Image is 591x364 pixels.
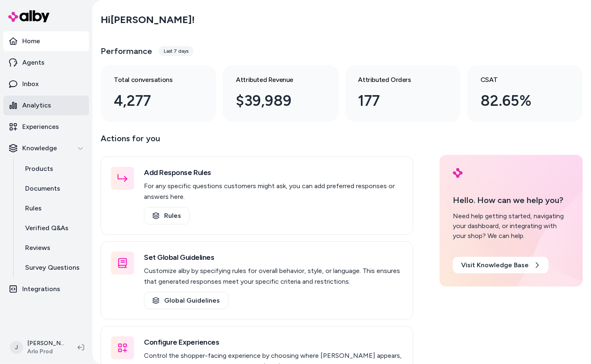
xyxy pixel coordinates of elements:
[22,122,59,132] p: Experiences
[3,31,89,51] a: Home
[101,132,413,152] p: Actions for you
[480,75,556,85] h3: CSAT
[236,90,312,112] div: $39,989
[453,257,549,273] a: Visit Knowledge Base
[27,348,64,356] span: Arlo Prod
[114,75,190,85] h3: Total conversations
[17,218,89,238] a: Verified Q&As
[3,279,89,299] a: Integrations
[144,207,190,224] a: Rules
[144,167,403,178] h3: Add Response Rules
[453,211,570,241] div: Need help getting started, navigating your dashboard, or integrating with your shop? We can help.
[159,46,193,56] div: Last 7 days
[453,194,570,206] p: Hello. How can we help you?
[8,10,49,22] img: alby Logo
[144,252,403,263] h3: Set Global Guidelines
[3,117,89,137] a: Experiences
[25,164,53,174] p: Products
[17,258,89,278] a: Survey Questions
[453,168,463,178] img: alby Logo
[10,341,23,354] span: J
[114,90,190,112] div: 4,277
[25,184,60,194] p: Documents
[27,339,64,348] p: [PERSON_NAME]
[22,100,51,110] p: Analytics
[17,198,89,218] a: Rules
[467,65,583,122] a: CSAT 82.65%
[22,284,60,294] p: Integrations
[17,238,89,258] a: Reviews
[101,14,195,26] h2: Hi [PERSON_NAME] !
[101,65,216,122] a: Total conversations 4,277
[345,65,461,122] a: Attributed Orders 177
[358,75,434,85] h3: Attributed Orders
[3,138,89,158] button: Knowledge
[17,179,89,198] a: Documents
[25,223,68,233] p: Verified Q&As
[3,53,89,72] a: Agents
[22,143,57,153] p: Knowledge
[236,75,312,85] h3: Attributed Revenue
[22,79,39,89] p: Inbox
[17,159,89,179] a: Products
[144,336,403,348] h3: Configure Experiences
[5,334,71,361] button: J[PERSON_NAME]Arlo Prod
[25,203,42,213] p: Rules
[144,292,228,309] a: Global Guidelines
[22,58,45,68] p: Agents
[358,90,434,112] div: 177
[144,266,403,287] p: Customize alby by specifying rules for overall behavior, style, or language. This ensures that ge...
[223,65,338,122] a: Attributed Revenue $39,989
[3,74,89,94] a: Inbox
[144,181,403,202] p: For any specific questions customers might ask, you can add preferred responses or answers here.
[25,243,50,253] p: Reviews
[22,36,40,46] p: Home
[3,96,89,115] a: Analytics
[101,45,152,57] h3: Performance
[25,263,80,273] p: Survey Questions
[480,90,556,112] div: 82.65%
